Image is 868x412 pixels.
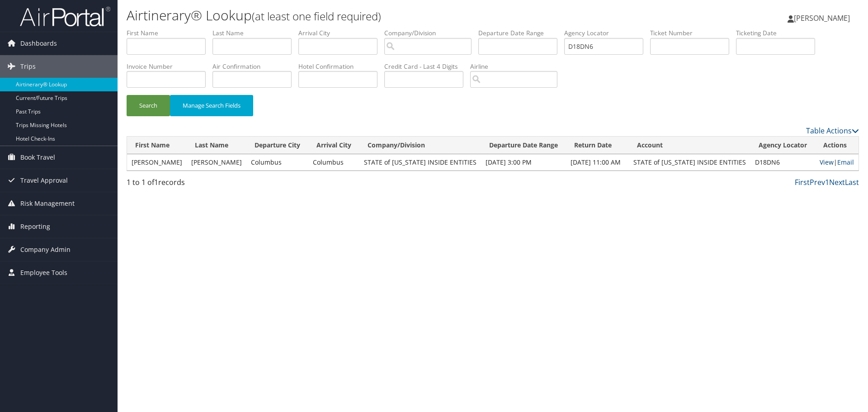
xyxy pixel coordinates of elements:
label: Invoice Number [127,62,212,71]
th: Arrival City: activate to sort column ascending [308,137,359,154]
label: Hotel Confirmation [298,62,384,71]
label: Airline [470,62,564,71]
td: [DATE] 11:00 AM [566,154,629,170]
th: Departure City: activate to sort column ascending [246,137,308,154]
td: [PERSON_NAME] [127,154,187,170]
label: First Name [127,28,212,38]
td: | [815,154,859,170]
th: Company/Division [359,137,481,154]
label: Agency Locator [564,28,650,38]
label: Air Confirmation [212,62,298,71]
td: Columbus [246,154,308,170]
span: Travel Approval [20,169,68,192]
td: [DATE] 3:00 PM [481,154,566,170]
label: Ticketing Date [736,28,822,38]
button: Search [127,95,170,116]
span: [PERSON_NAME] [794,13,850,23]
th: Actions [815,137,859,154]
a: Next [829,177,845,187]
label: Ticket Number [650,28,736,38]
th: Return Date: activate to sort column ascending [566,137,629,154]
th: Last Name: activate to sort column ascending [187,137,246,154]
span: Employee Tools [20,261,67,284]
a: View [820,158,834,166]
td: STATE of [US_STATE] INSIDE ENTITIES [359,154,481,170]
span: Book Travel [20,146,55,169]
span: Trips [20,55,36,78]
td: [PERSON_NAME] [187,154,246,170]
span: Reporting [20,215,50,238]
button: Manage Search Fields [170,95,253,116]
small: (at least one field required) [252,9,381,24]
a: First [795,177,810,187]
td: STATE of [US_STATE] INSIDE ENTITIES [629,154,750,170]
span: 1 [154,177,158,187]
span: Risk Management [20,192,75,215]
label: Departure Date Range [478,28,564,38]
td: Columbus [308,154,359,170]
img: airportal-logo.png [20,6,110,27]
label: Credit Card - Last 4 Digits [384,62,470,71]
th: First Name: activate to sort column ascending [127,137,187,154]
h1: Airtinerary® Lookup [127,6,615,25]
span: Dashboards [20,32,57,55]
label: Last Name [212,28,298,38]
a: 1 [825,177,829,187]
label: Arrival City [298,28,384,38]
a: Last [845,177,859,187]
span: Company Admin [20,238,71,261]
a: Email [837,158,854,166]
label: Company/Division [384,28,478,38]
a: [PERSON_NAME] [788,5,859,32]
a: Table Actions [806,126,859,136]
td: D18DN6 [750,154,815,170]
a: Prev [810,177,825,187]
th: Account: activate to sort column ascending [629,137,750,154]
div: 1 to 1 of records [127,177,300,192]
th: Departure Date Range: activate to sort column ascending [481,137,566,154]
th: Agency Locator: activate to sort column descending [750,137,815,154]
